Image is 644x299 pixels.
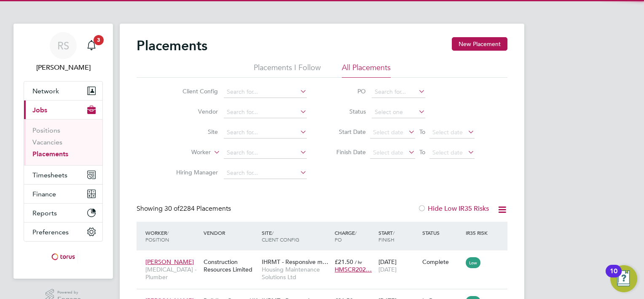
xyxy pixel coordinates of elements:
span: / hr [355,259,362,265]
div: Start [376,225,420,247]
span: Select date [432,149,463,156]
label: PO [328,87,366,95]
div: IR35 Risk [464,225,493,240]
button: Finance [24,185,102,203]
label: Site [169,128,218,136]
input: Search for... [224,86,307,98]
span: [DATE] [378,266,397,273]
span: / Client Config [262,229,299,243]
div: Complete [422,258,462,266]
div: Construction Resources Limited [201,254,260,277]
label: Worker [162,148,211,157]
li: All Placements [342,63,391,78]
span: Housing Maintenance Solutions Ltd [262,266,330,281]
label: Hiring Manager [169,169,218,176]
li: Placements I Follow [254,63,321,78]
span: Network [32,87,59,95]
span: To [417,147,428,158]
div: Status [420,225,464,240]
div: Worker [143,225,201,247]
div: [DATE] [376,254,420,277]
button: New Placement [452,37,507,51]
label: Hide Low IR35 Risks [418,204,489,213]
span: Jobs [32,106,47,114]
input: Select one [372,106,425,118]
span: / Position [145,229,169,243]
span: [MEDICAL_DATA] - Plumber [145,266,199,281]
input: Search for... [224,127,307,139]
a: Positions [32,126,60,134]
div: Showing [137,204,233,213]
input: Search for... [372,86,425,98]
a: Go to home page [24,250,103,264]
span: / Finish [378,229,394,243]
span: Select date [373,149,403,156]
div: Vendor [201,225,260,240]
button: Reports [24,204,102,222]
span: 2284 Placements [164,204,231,213]
input: Search for... [224,106,307,118]
span: 30 of [164,204,180,213]
a: Placements [32,150,68,158]
span: Ryan Scott [24,63,103,73]
label: Vendor [169,108,218,115]
a: Vacancies [32,138,62,146]
input: Search for... [224,147,307,159]
button: Jobs [24,101,102,119]
span: Select date [432,128,463,136]
button: Network [24,82,102,100]
nav: Main navigation [13,24,113,279]
div: 10 [610,271,617,282]
span: 3 [94,35,104,45]
a: RS[PERSON_NAME] [24,32,103,73]
label: Status [328,108,366,115]
span: [PERSON_NAME] [145,258,194,266]
a: 3 [83,32,100,59]
span: IHRMT - Responsive m… [262,258,328,266]
div: Jobs [24,119,102,165]
input: Search for... [224,167,307,179]
span: HMSCR202… [335,266,372,273]
span: Finance [32,190,56,198]
button: Open Resource Center, 10 new notifications [610,265,637,292]
span: Reports [32,209,57,217]
span: Powered by [57,289,81,296]
span: / PO [335,229,357,243]
button: Timesheets [24,166,102,184]
span: Select date [373,128,403,136]
span: To [417,126,428,137]
button: Preferences [24,223,102,241]
label: Finish Date [328,148,366,156]
span: Preferences [32,228,69,236]
span: Low [466,257,480,268]
h2: Placements [137,37,207,54]
span: RS [57,40,69,51]
a: [PERSON_NAME][MEDICAL_DATA] - PlumberConstruction Resources LimitedIHRMT - Responsive m…Housing M... [143,253,507,261]
label: Start Date [328,128,366,136]
span: Timesheets [32,171,67,179]
label: Client Config [169,87,218,95]
div: Charge [333,225,376,247]
img: torus-logo-retina.png [48,250,78,264]
div: Site [260,225,333,247]
span: £21.50 [335,258,353,266]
